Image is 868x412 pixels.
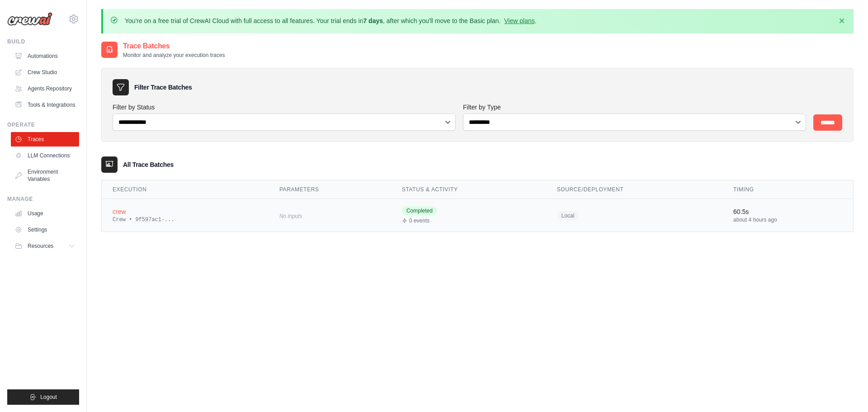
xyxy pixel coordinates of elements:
[102,180,269,199] th: Execution
[7,389,79,405] button: Logout
[102,199,853,232] tr: View details for crew execution
[504,17,534,24] a: View plans
[7,121,79,128] div: Operate
[11,81,79,96] a: Agents Repository
[11,165,79,186] a: Environment Variables
[11,49,79,63] a: Automations
[134,83,192,92] h3: Filter Trace Batches
[546,180,722,199] th: Source/Deployment
[733,216,842,223] div: about 4 hours ago
[363,17,383,24] strong: 7 days
[11,223,79,237] a: Settings
[269,180,391,199] th: Parameters
[11,98,79,112] a: Tools & Integrations
[123,160,174,169] h3: All Trace Batches
[125,16,537,25] p: You're on a free trial of CrewAI Cloud with full access to all features. Your trial ends in , aft...
[11,206,79,221] a: Usage
[402,206,437,215] span: Completed
[722,180,853,199] th: Timing
[40,393,57,401] span: Logout
[279,209,380,222] div: No inputs
[11,239,79,253] button: Resources
[279,213,302,219] span: No inputs
[7,195,79,203] div: Manage
[123,41,225,52] h2: Trace Batches
[113,103,456,112] label: Filter by Status
[557,211,579,220] span: Local
[391,180,546,199] th: Status & Activity
[113,207,258,216] div: crew
[11,148,79,163] a: LLM Connections
[409,217,429,224] span: 0 events
[113,216,258,223] div: Crew • 9f597ac1-...
[123,52,225,59] p: Monitor and analyze your execution traces
[733,207,842,216] div: 60.5s
[7,12,52,26] img: Logo
[11,65,79,80] a: Crew Studio
[11,132,79,147] a: Traces
[463,103,806,112] label: Filter by Type
[7,38,79,45] div: Build
[28,242,53,250] span: Resources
